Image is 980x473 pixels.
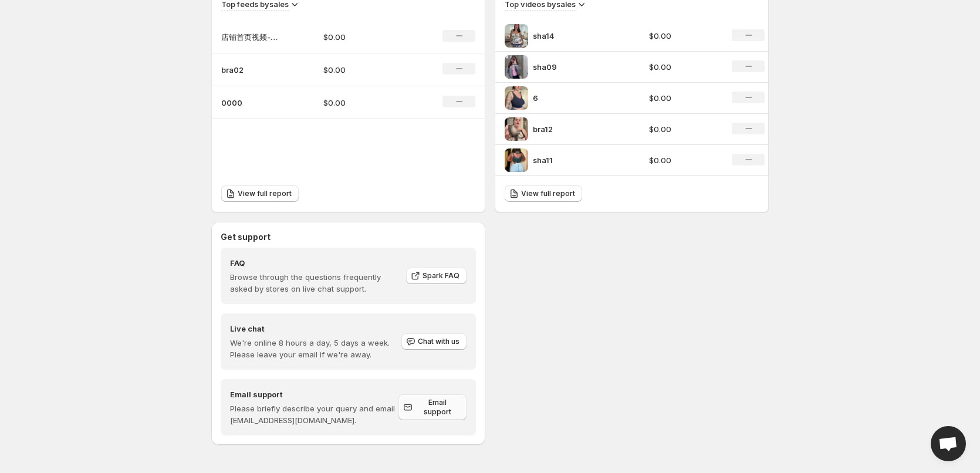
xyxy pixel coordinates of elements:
[533,154,621,166] p: sha11
[505,55,528,79] img: sha09
[505,24,528,48] img: sha14
[230,403,398,426] p: Please briefly describe your query and email [EMAIL_ADDRESS][DOMAIN_NAME].
[323,97,407,109] p: $0.00
[230,388,398,400] h4: Email support
[323,31,407,43] p: $0.00
[505,86,528,110] img: 6
[398,394,467,420] a: Email support
[505,148,528,172] img: sha11
[406,268,467,284] a: Spark FAQ
[323,64,407,76] p: $0.00
[423,271,459,281] span: Spark FAQ
[649,154,718,166] p: $0.00
[649,92,718,104] p: $0.00
[221,97,280,109] p: 0000
[649,123,718,135] p: $0.00
[505,185,582,202] a: View full report
[238,189,292,198] span: View full report
[230,271,398,295] p: Browse through the questions frequently asked by stores on live chat support.
[230,337,400,360] p: We're online 8 hours a day, 5 days a week. Please leave your email if we're away.
[649,30,718,42] p: $0.00
[533,30,621,42] p: sha14
[533,92,621,104] p: 6
[221,185,299,202] a: View full report
[401,333,467,350] button: Chat with us
[221,64,280,76] p: bra02
[415,398,459,417] span: Email support
[533,123,621,135] p: bra12
[649,61,718,73] p: $0.00
[521,189,575,198] span: View full report
[533,61,621,73] p: sha09
[505,117,528,141] img: bra12
[418,337,459,346] span: Chat with us
[221,31,280,43] p: 店铺首页视频-产品
[931,426,966,461] div: Open chat
[221,231,271,243] h3: Get support
[230,257,398,269] h4: FAQ
[230,323,400,335] h4: Live chat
